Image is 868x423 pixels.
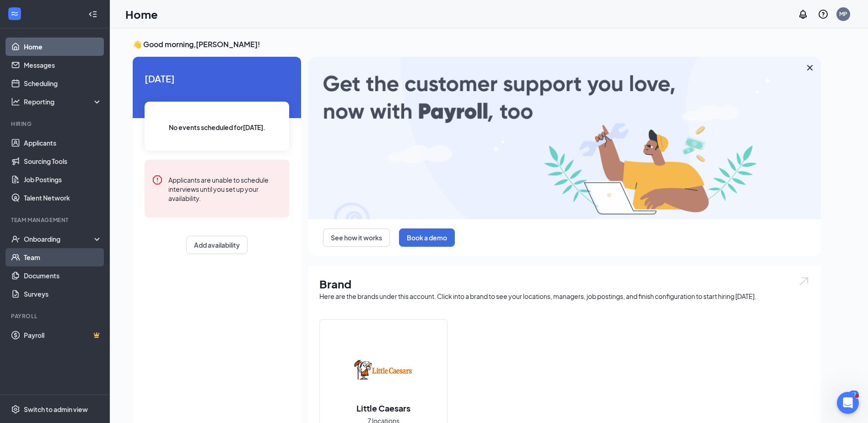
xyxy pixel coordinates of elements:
[11,120,100,128] div: Hiring
[839,10,847,18] div: MP
[133,39,821,49] h3: 👋 Good morning, [PERSON_NAME] !
[169,122,265,132] span: No events scheduled for [DATE] .
[837,392,859,414] iframe: Intercom live chat
[347,402,420,414] h2: Little Caesars
[24,234,94,244] div: Onboarding
[11,234,20,244] svg: UserCheck
[399,228,455,247] button: Book a demo
[145,71,289,86] span: [DATE]
[323,228,390,247] button: See how it works
[24,134,102,152] a: Applicants
[24,405,88,414] div: Switch to admin view
[11,312,100,320] div: Payroll
[24,38,102,56] a: Home
[804,62,815,73] svg: Cross
[11,405,20,414] svg: Settings
[24,189,102,207] a: Talent Network
[319,292,810,301] div: Here are the brands under this account. Click into a brand to see your locations, managers, job p...
[818,9,829,20] svg: QuestionInfo
[24,248,102,266] a: Team
[24,56,102,74] a: Messages
[125,6,158,22] h1: Home
[798,276,810,287] img: open.6027fd2a22e1237b5b06.svg
[168,174,282,203] div: Applicants are unable to schedule interviews until you set up your availability.
[24,170,102,189] a: Job Postings
[798,9,809,20] svg: Notifications
[88,10,97,19] svg: Collapse
[24,326,102,344] a: PayrollCrown
[308,57,821,219] img: payroll-large.gif
[11,216,100,224] div: Team Management
[319,276,810,292] h1: Brand
[849,390,859,398] div: 61
[354,340,413,399] img: Little Caesars
[11,97,20,106] svg: Analysis
[24,97,102,106] div: Reporting
[24,152,102,170] a: Sourcing Tools
[152,174,163,185] svg: Error
[10,9,19,18] svg: WorkstreamLogo
[24,266,102,285] a: Documents
[186,236,248,254] button: Add availability
[24,285,102,303] a: Surveys
[24,74,102,92] a: Scheduling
